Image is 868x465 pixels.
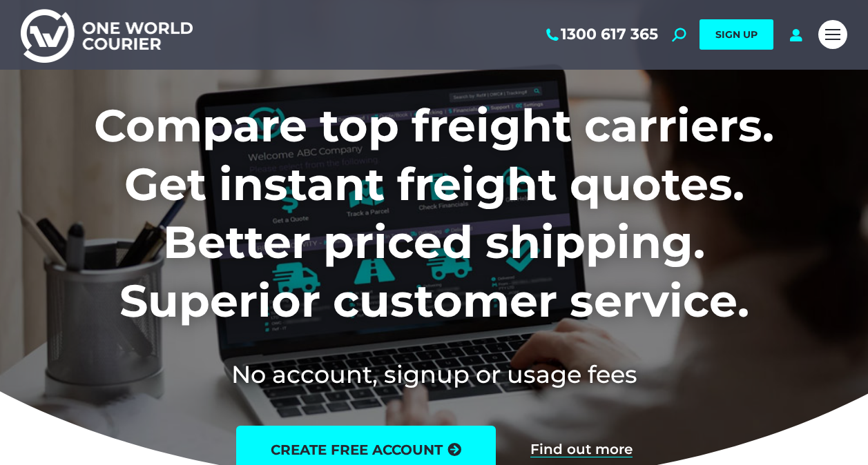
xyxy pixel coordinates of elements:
[21,357,847,391] h2: No account, signup or usage fees
[818,20,847,49] a: Mobile menu icon
[543,26,658,43] a: 1300 617 365
[21,97,847,330] h1: Compare top freight carriers. Get instant freight quotes. Better priced shipping. Superior custom...
[715,28,758,41] span: SIGN UP
[21,7,193,63] img: One World Courier
[530,442,633,457] a: Find out more
[700,19,773,50] a: SIGN UP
